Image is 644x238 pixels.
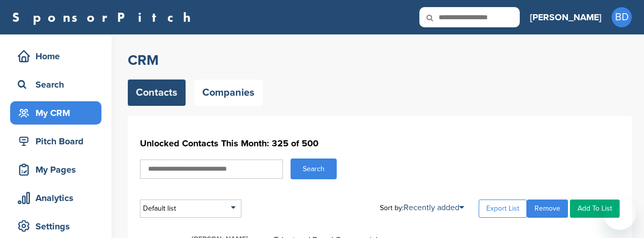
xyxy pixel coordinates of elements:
div: Settings [15,217,101,235]
button: Search [291,158,337,179]
div: Home [15,47,101,65]
a: [PERSON_NAME] [530,6,601,28]
div: Default list [140,200,241,218]
span: BD [612,7,632,27]
a: Analytics [10,186,101,210]
div: Sort by: [380,204,464,212]
iframe: Button to launch messaging window [603,197,636,230]
h3: [PERSON_NAME] [530,10,601,24]
div: My Pages [15,161,101,179]
a: My CRM [10,101,101,125]
h1: Unlocked Contacts This Month: 325 of 500 [140,134,620,152]
a: Search [10,73,101,96]
a: Companies [194,80,263,106]
a: Add To List [570,200,620,218]
div: My CRM [15,104,101,122]
a: Home [10,45,101,68]
a: Contacts [128,80,186,106]
a: My Pages [10,158,101,181]
a: SponsorPitch [12,11,197,24]
h2: CRM [128,51,632,69]
a: Recently added [404,203,464,213]
a: Settings [10,215,101,238]
a: Pitch Board [10,130,101,153]
div: Analytics [15,189,101,207]
a: Remove [527,200,568,218]
div: Pitch Board [15,132,101,150]
a: Export List [479,200,527,218]
div: Search [15,75,101,94]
